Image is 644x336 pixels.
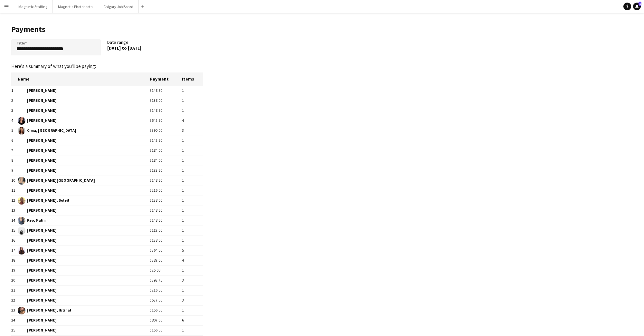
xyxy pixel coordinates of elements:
td: 4 [11,116,18,126]
td: 4 [182,255,203,265]
td: $112.00 [150,226,182,235]
td: $148.50 [150,86,182,96]
span: [PERSON_NAME] [18,297,149,304]
span: [PERSON_NAME] [18,187,149,195]
td: 24 [11,315,18,325]
td: 10 [11,176,18,186]
div: [DATE] to [DATE] [107,45,197,51]
td: 13 [11,206,18,216]
td: 1 [182,196,203,206]
td: 1 [11,86,18,96]
td: 1 [182,206,203,216]
span: [PERSON_NAME] [18,277,149,284]
h1: Payments [11,24,203,34]
td: $382.50 [150,255,182,265]
td: 1 [182,176,203,186]
td: 3 [11,106,18,116]
td: $393.75 [150,275,182,285]
span: [PERSON_NAME] [18,327,149,334]
td: 21 [11,285,18,295]
span: [PERSON_NAME] [18,167,149,175]
td: $390.00 [150,126,182,136]
td: 1 [182,96,203,106]
td: 1 [182,216,203,226]
span: [PERSON_NAME] [18,157,149,165]
td: $148.50 [150,106,182,116]
span: [PERSON_NAME] [18,137,149,145]
td: 2 [11,96,18,106]
td: $148.50 [150,176,182,186]
td: 11 [11,186,18,196]
td: $138.00 [150,96,182,106]
td: 15 [11,226,18,235]
span: [PERSON_NAME], Ibtihal [18,307,149,314]
span: [PERSON_NAME] [18,287,149,294]
td: $537.00 [150,295,182,305]
span: [PERSON_NAME] [18,267,149,274]
td: 12 [11,196,18,206]
td: 8 [11,156,18,166]
button: Magnetic Staffing [13,0,53,13]
button: Magnetic Photobooth [53,0,98,13]
th: Items [182,72,203,86]
td: 20 [11,275,18,285]
td: $138.00 [150,235,182,245]
td: 6 [11,136,18,146]
span: [PERSON_NAME] [18,87,149,95]
th: Name [18,72,149,86]
td: $25.00 [150,265,182,275]
td: 18 [11,255,18,265]
a: 1 [633,3,641,10]
td: 23 [11,305,18,315]
td: 3 [182,295,203,305]
span: 1 [639,2,641,6]
span: [PERSON_NAME] [18,97,149,105]
td: $642.50 [150,116,182,126]
td: 1 [182,86,203,96]
td: $216.00 [150,285,182,295]
td: $364.00 [150,245,182,255]
td: $184.00 [150,156,182,166]
td: 7 [11,146,18,156]
td: $216.00 [150,186,182,196]
td: 3 [182,126,203,136]
td: 19 [11,265,18,275]
td: 1 [182,186,203,196]
td: 1 [182,136,203,146]
td: 17 [11,245,18,255]
td: $156.00 [150,325,182,335]
span: [PERSON_NAME], Soleil [18,197,149,205]
span: [PERSON_NAME] [18,257,149,264]
td: $173.50 [150,166,182,176]
td: 1 [182,285,203,295]
span: [PERSON_NAME][GEOGRAPHIC_DATA] [18,177,149,185]
td: 1 [182,146,203,156]
td: 3 [182,275,203,285]
p: Here's a summary of what you'll be paying: [11,63,203,69]
td: 25 [11,325,18,335]
td: 1 [182,265,203,275]
td: 5 [11,126,18,136]
td: 5 [182,245,203,255]
span: Cima, [GEOGRAPHIC_DATA] [18,127,149,135]
td: $138.00 [150,196,182,206]
td: $148.50 [150,216,182,226]
td: 1 [182,305,203,315]
span: [PERSON_NAME] [18,317,149,324]
td: 4 [182,116,203,126]
span: [PERSON_NAME] [18,237,149,245]
td: 16 [11,235,18,245]
td: $156.00 [150,305,182,315]
span: [PERSON_NAME] [18,107,149,115]
td: 1 [182,325,203,335]
td: 1 [182,226,203,235]
span: [PERSON_NAME] [18,227,149,235]
span: [PERSON_NAME] [18,147,149,155]
td: 1 [182,166,203,176]
div: Date range [107,39,203,58]
span: Keo, Malin [18,217,149,225]
td: 22 [11,295,18,305]
td: $148.50 [150,206,182,216]
td: $184.00 [150,146,182,156]
button: Calgary Job Board [98,0,139,13]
